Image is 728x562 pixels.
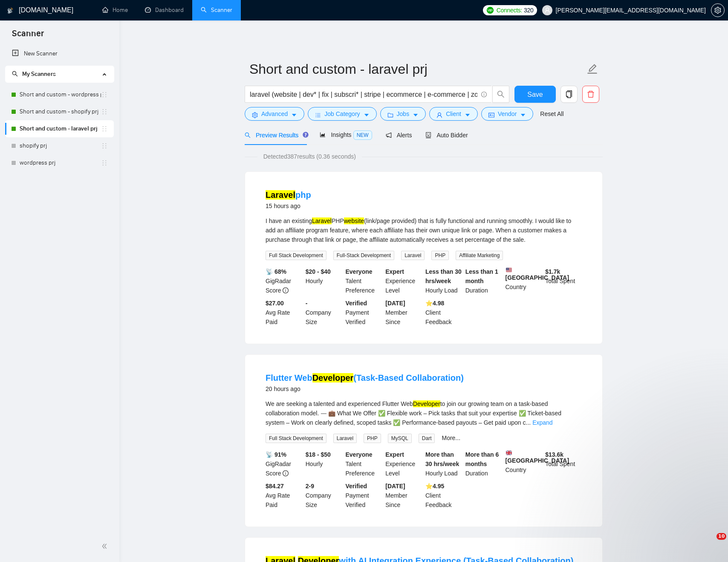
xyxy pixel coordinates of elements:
button: setting [711,3,725,17]
span: holder [101,142,108,149]
a: More... [442,435,460,441]
div: GigRadar Score [264,267,304,295]
span: Job Category [324,109,360,119]
span: robot [425,132,431,138]
span: holder [101,125,108,132]
b: Less than 1 month [465,268,498,284]
span: holder [101,159,108,166]
span: notification [386,132,392,138]
span: Full-Stack Development [333,251,394,260]
button: delete [582,86,599,103]
div: I have an existing PHP (link/page provided) that is fully functional and running smoothly. I woul... [266,216,582,244]
span: Alerts [386,132,412,139]
img: 🇬🇧 [506,450,512,456]
div: Duration [464,267,504,295]
button: Save [514,86,556,103]
span: NEW [353,130,372,140]
img: upwork-logo.png [487,7,494,14]
b: Expert [385,451,404,458]
li: Short and custom - shopify prj [5,103,114,120]
div: Hourly Load [424,450,464,478]
div: Experience Level [384,450,424,478]
span: Detected 387 results (0.36 seconds) [257,152,362,161]
input: Scanner name... [249,58,585,80]
img: logo [7,4,13,17]
b: Everyone [346,268,373,275]
a: Laravelphp [266,190,311,200]
div: Talent Preference [344,267,384,295]
span: delete [583,90,599,98]
span: double-left [101,542,110,550]
button: folderJobscaret-down [380,107,426,121]
span: Connects: [497,6,522,15]
a: Flutter WebDeveloper(Task-Based Collaboration) [266,373,464,382]
button: settingAdvancedcaret-down [245,107,304,121]
button: search [492,86,509,103]
span: search [12,71,18,77]
span: Laravel [401,251,425,260]
b: [DATE] [385,300,405,307]
div: Company Size [304,481,344,510]
span: caret-down [413,112,419,118]
a: New Scanner [12,45,107,62]
div: Hourly [304,267,344,295]
span: bars [315,112,321,118]
b: Verified [346,483,367,490]
input: Search Freelance Jobs... [250,89,477,100]
span: 10 [716,533,726,540]
li: New Scanner [5,45,114,62]
div: Talent Preference [344,450,384,478]
span: area-chart [320,132,326,138]
b: $20 - $40 [306,268,331,275]
button: userClientcaret-down [429,107,478,121]
li: Short and custom - laravel prj [5,120,114,137]
span: caret-down [364,112,370,118]
span: Save [527,89,543,100]
a: homeHome [102,6,128,14]
span: Laravel [333,434,357,443]
span: info-circle [283,287,289,293]
mark: Developer [413,400,440,407]
span: user [544,7,550,13]
mark: Laravel [312,217,332,224]
span: Auto Bidder [425,132,468,139]
iframe: Intercom live chat [699,533,719,553]
mark: Developer [312,373,354,382]
span: holder [101,108,108,115]
b: $ 1.7k [545,268,560,275]
span: PHP [431,251,449,260]
a: setting [711,7,725,14]
span: caret-down [291,112,297,118]
a: Short and custom - shopify prj [20,103,101,120]
b: Everyone [346,451,373,458]
b: Verified [346,300,367,307]
div: Avg Rate Paid [264,298,304,327]
span: Jobs [397,109,410,119]
b: $ 13.6k [545,451,563,458]
span: Full Stack Development [266,434,326,443]
b: Less than 30 hrs/week [425,268,462,284]
a: searchScanner [201,6,232,14]
span: search [245,132,251,138]
div: Payment Verified [344,481,384,510]
div: Company Size [304,298,344,327]
span: Client [446,109,461,119]
button: idcardVendorcaret-down [481,107,533,121]
li: Short and custom - wordpress prj [5,86,114,103]
b: 📡 68% [266,268,286,275]
a: wordpress prj [20,154,101,171]
div: Total Spent [543,450,584,478]
b: 📡 91% [266,451,286,458]
span: My Scanners [22,70,56,78]
span: info-circle [481,92,487,97]
div: Tooltip anchor [302,131,309,139]
span: My Scanners [12,70,56,78]
div: Experience Level [384,267,424,295]
span: user [436,112,442,118]
span: Dart [419,434,435,443]
b: [GEOGRAPHIC_DATA] [506,267,569,281]
span: idcard [488,112,494,118]
div: Duration [464,450,504,478]
div: Hourly Load [424,267,464,295]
